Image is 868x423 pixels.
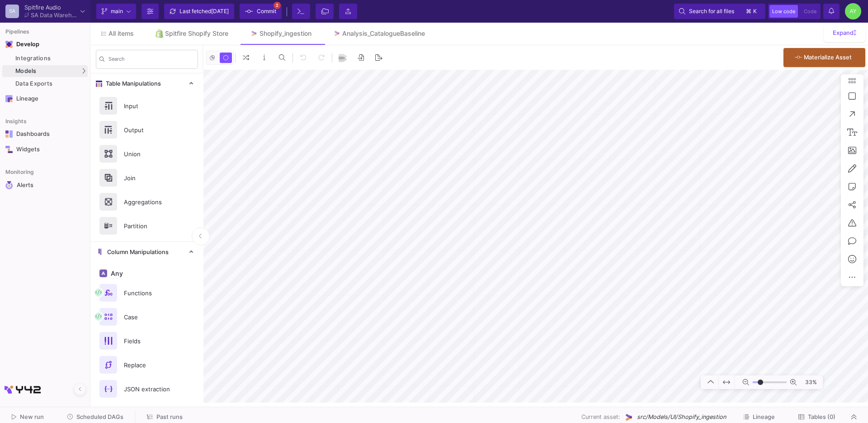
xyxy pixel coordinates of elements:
[804,54,852,61] span: Materialize Asset
[2,91,88,106] a: Navigation iconLineage
[804,8,816,14] span: Code
[333,30,341,38] img: Tab icon
[118,219,181,233] div: Partition
[257,5,276,18] span: Commit
[111,5,123,18] span: main
[842,3,861,19] button: AY
[5,41,13,48] img: Navigation icon
[165,30,228,37] div: Spitfire Shopify Store
[250,30,258,38] img: Tab icon
[5,146,13,153] img: Navigation icon
[772,8,795,14] span: Low code
[342,30,425,37] div: Analysis_CatalogueBaseline
[90,94,203,118] button: Input
[109,270,123,277] span: Any
[104,249,169,256] span: Column Manipulations
[2,78,88,90] a: Data Exports
[5,181,13,189] img: Navigation icon
[808,413,835,420] span: Tables (0)
[24,5,77,10] div: Spitfire Audio
[5,5,19,18] div: SA
[769,5,798,18] button: Low code
[102,80,161,87] span: Table Manipulations
[845,3,861,19] div: AY
[156,29,163,38] img: Tab icon
[118,147,181,161] div: Union
[16,146,75,153] div: Widgets
[15,67,37,75] span: Models
[581,413,620,421] span: Current asset:
[90,214,203,238] button: Partition
[108,30,134,37] span: All items
[15,80,85,87] div: Data Exports
[5,95,13,102] img: Navigation icon
[90,281,203,305] button: Functions
[746,6,751,17] span: ⌘
[783,48,865,67] button: Materialize Asset
[743,6,760,17] button: ⌘k
[259,30,311,37] div: Shopify_ingestion
[179,5,229,18] div: Last fetched
[96,4,136,19] button: main
[118,310,181,324] div: Case
[90,94,203,241] div: Table Manipulations
[156,413,183,420] span: Past runs
[801,5,819,18] button: Code
[2,178,88,193] a: Navigation iconAlerts
[674,4,765,19] button: Search for all files⌘k
[211,8,229,14] span: [DATE]
[118,358,181,372] div: Replace
[118,382,181,396] div: JSON extraction
[800,375,821,390] span: 33%
[90,166,203,190] button: Join
[753,413,775,420] span: Lineage
[2,127,88,141] a: Navigation iconDashboards
[90,377,203,401] button: JSON extraction
[118,334,181,348] div: Fields
[240,4,282,19] button: Commit
[637,413,726,421] span: src/Models/UI/Shopify_ingestion
[753,6,757,17] span: k
[15,55,85,62] div: Integrations
[31,12,77,18] div: SA Data Warehouse
[164,4,234,19] button: Last fetched[DATE]
[118,123,181,137] div: Output
[90,190,203,214] button: Aggregations
[689,5,734,18] span: Search for all files
[90,142,203,166] button: Union
[20,413,44,420] span: New run
[118,286,181,300] div: Functions
[624,413,633,422] img: UI Model
[108,58,194,64] input: Search
[118,99,181,113] div: Input
[16,95,75,102] div: Lineage
[90,73,203,94] mat-expansion-panel-header: Table Manipulations
[90,329,203,353] button: Fields
[16,130,75,138] div: Dashboards
[17,181,75,189] div: Alerts
[90,242,203,262] mat-expansion-panel-header: Column Manipulations
[5,130,13,138] img: Navigation icon
[2,37,88,52] mat-expansion-panel-header: Navigation iconDevelop
[118,195,181,209] div: Aggregations
[2,53,88,64] a: Integrations
[76,413,123,420] span: Scheduled DAGs
[90,118,203,142] button: Output
[118,171,181,185] div: Join
[90,305,203,329] button: Case
[2,142,88,157] a: Navigation iconWidgets
[16,41,30,48] div: Develop
[90,353,203,377] button: Replace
